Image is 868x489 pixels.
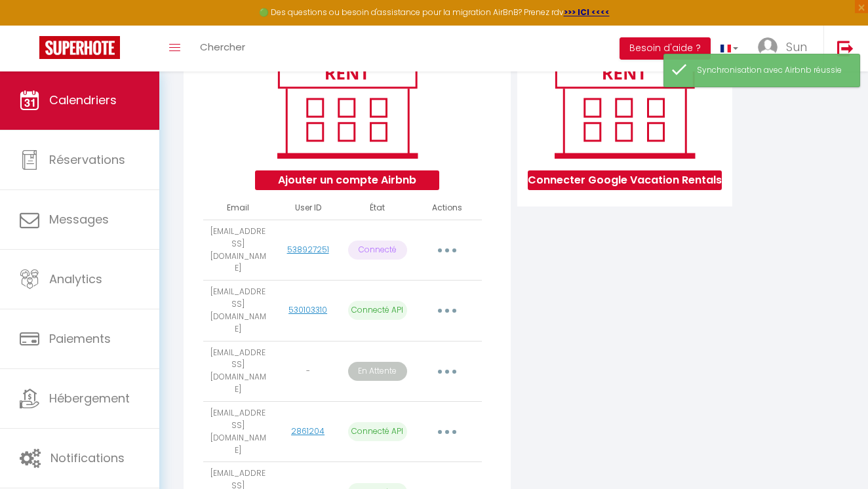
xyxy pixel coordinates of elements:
[49,211,109,227] span: Messages
[748,26,823,71] a: ... Sun
[255,170,439,190] button: Ajouter un compte Airbnb
[348,241,407,260] p: Connecté
[412,197,482,220] th: Actions
[528,170,722,190] button: Connecter Google Vacation Rentals
[39,36,120,59] img: Super Booking
[620,37,711,60] button: Besoin d'aide ?
[203,197,273,220] th: Email
[273,197,342,220] th: User ID
[564,7,610,18] a: >>> ICI <<<<
[203,341,273,401] td: [EMAIL_ADDRESS][DOMAIN_NAME]
[343,197,412,220] th: État
[49,271,102,287] span: Analytics
[837,40,854,56] img: logout
[348,301,407,320] p: Connecté API
[49,390,130,406] span: Hébergement
[786,39,807,55] span: Sun
[264,38,431,164] img: rent.png
[49,151,125,168] span: Réservations
[190,26,255,71] a: Chercher
[697,64,846,77] div: Synchronisation avec Airbnb réussie
[348,362,407,381] p: En Attente
[348,422,407,441] p: Connecté API
[541,38,708,164] img: rent.png
[49,92,117,108] span: Calendriers
[287,244,329,255] a: 538927251
[203,220,273,280] td: [EMAIL_ADDRESS][DOMAIN_NAME]
[278,365,337,378] div: -
[49,330,111,347] span: Paiements
[203,401,273,461] td: [EMAIL_ADDRESS][DOMAIN_NAME]
[203,281,273,341] td: [EMAIL_ADDRESS][DOMAIN_NAME]
[291,425,325,437] a: 2861204
[200,40,245,54] span: Chercher
[288,304,327,315] a: 530103310
[758,37,778,57] img: ...
[50,450,125,466] span: Notifications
